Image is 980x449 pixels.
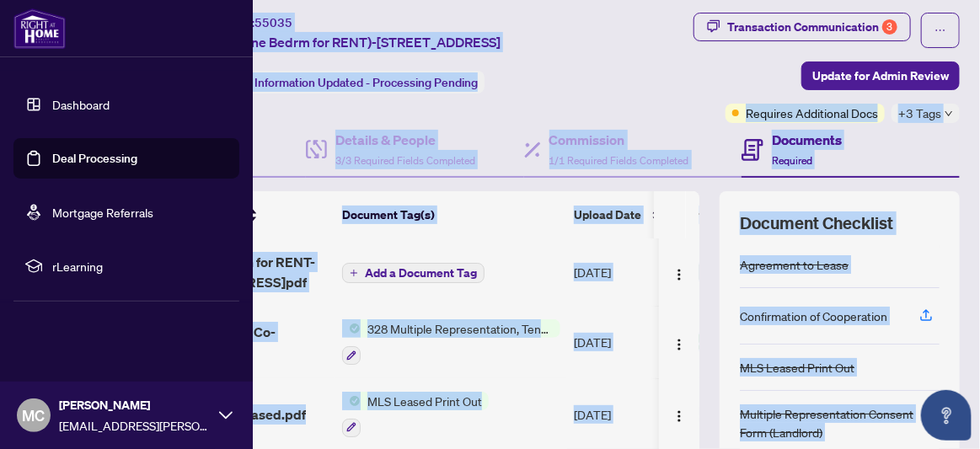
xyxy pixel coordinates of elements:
button: Status IconMLS Leased Print Out [342,392,489,437]
span: [EMAIL_ADDRESS][PERSON_NAME][DOMAIN_NAME] [59,416,211,435]
span: ellipsis [934,24,946,36]
button: Add a Document Tag [342,262,485,284]
h4: Commission [549,130,689,150]
span: Requires Additional Docs [746,104,878,122]
span: MLS Leased Print Out [361,392,489,410]
span: Upload Date [574,206,641,224]
span: Required [772,154,812,167]
td: [DATE] [567,306,685,378]
span: 296 (One Bedrm for RENT)-[STREET_ADDRESS] [209,32,501,52]
th: Upload Date [567,191,685,238]
img: Logo [672,338,686,351]
span: Document Checklist [740,211,893,235]
a: Mortgage Referrals [52,205,153,220]
div: Confirmation of Cooperation [740,307,887,325]
span: 3/3 Required Fields Completed [335,154,475,167]
a: Dashboard [52,97,110,112]
span: 1/1 Required Fields Completed [549,154,689,167]
span: Update for Admin Review [812,62,949,89]
span: 55035 [254,15,292,30]
button: Logo [666,329,693,355]
h4: Documents [772,130,842,150]
img: Status Icon [342,319,361,338]
div: Agreement to Lease [740,255,849,274]
button: Status Icon328 Multiple Representation, Tenant - Acknowledgement & Consent Disclosure [342,319,560,365]
h4: Details & People [335,130,475,150]
img: Status Icon [342,392,361,410]
button: Add a Document Tag [342,263,485,283]
div: Multiple Representation Consent Form (Landlord) [740,404,940,441]
button: Update for Admin Review [801,61,960,90]
span: rLearning [52,257,228,275]
span: plus [350,269,358,277]
img: logo [13,8,66,49]
img: Logo [672,268,686,281]
span: [PERSON_NAME] [59,396,211,414]
span: Add a Document Tag [365,267,477,279]
button: Transaction Communication3 [693,13,911,41]
td: [DATE] [567,238,685,306]
button: Logo [666,401,693,428]
button: Logo [666,259,693,286]
div: Status: [209,71,485,94]
a: Deal Processing [52,151,137,166]
span: down [945,110,953,118]
span: 328 Multiple Representation, Tenant - Acknowledgement & Consent Disclosure [361,319,560,338]
div: 3 [882,19,897,35]
button: Open asap [921,390,972,441]
span: Information Updated - Processing Pending [254,75,478,90]
th: Document Tag(s) [335,191,567,238]
span: +3 Tags [898,104,941,123]
img: Logo [672,409,686,423]
div: MLS Leased Print Out [740,358,854,377]
div: Transaction Communication [727,13,897,40]
span: MC [23,404,46,427]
